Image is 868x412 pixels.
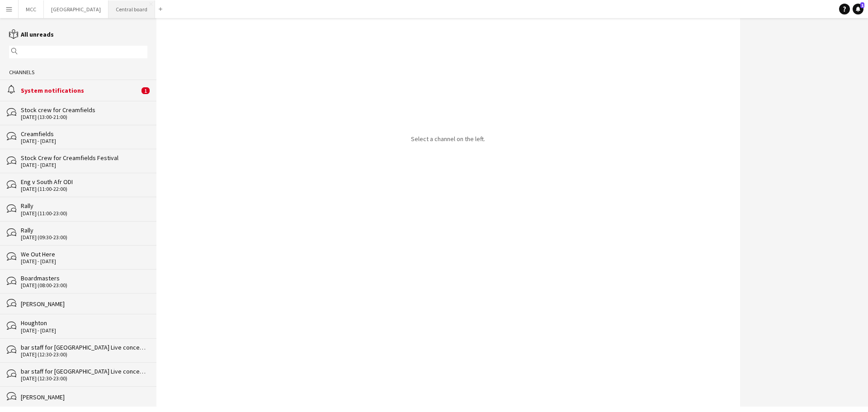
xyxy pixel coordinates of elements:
div: [DATE] (13:00-21:00) [21,114,147,120]
p: Select a channel on the left. [411,135,485,143]
button: Central board [108,0,155,18]
div: Boardmasters [21,274,147,282]
div: [DATE] - [DATE] [21,258,147,265]
div: [DATE] - [DATE] [21,327,147,334]
div: Rally [21,226,147,234]
div: [DATE] (12:30-23:00) [21,351,147,358]
div: [DATE] - [DATE] [21,138,147,144]
span: 1 [860,2,864,8]
button: [GEOGRAPHIC_DATA] [44,0,108,18]
div: Rally [21,202,147,210]
div: bar staff for [GEOGRAPHIC_DATA] Live concerts [21,343,147,351]
button: MCC [19,0,44,18]
a: 1 [853,4,863,14]
div: System notifications [21,86,139,95]
div: [PERSON_NAME] [21,393,147,401]
div: Houghton [21,319,147,327]
div: [DATE] (12:30-23:00) [21,375,147,382]
div: Stock crew for Creamfields [21,106,147,114]
span: 1 [142,87,150,94]
a: All unreads [9,30,54,38]
div: [DATE] (08:00-23:00) [21,282,147,289]
div: bar staff for [GEOGRAPHIC_DATA] Live concerts [21,367,147,375]
div: [DATE] (09:30-23:00) [21,234,147,241]
div: [DATE] - [DATE] [21,162,147,168]
div: Stock Crew for Creamfields Festival [21,154,147,162]
div: Creamfields [21,130,147,138]
div: [DATE] (11:00-23:00) [21,210,147,217]
div: We Out Here [21,250,147,258]
div: Eng v South Afr ODI [21,178,147,186]
div: [DATE] (11:00-22:00) [21,186,147,192]
div: [PERSON_NAME] [21,300,147,308]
